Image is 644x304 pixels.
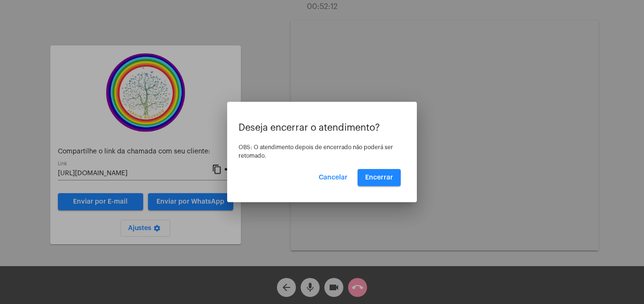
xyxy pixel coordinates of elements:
[358,169,401,186] button: Encerrar
[319,174,348,181] span: Cancelar
[311,169,355,186] button: Cancelar
[239,144,393,159] span: OBS: O atendimento depois de encerrado não poderá ser retomado.
[239,123,405,133] p: Deseja encerrar o atendimento?
[365,174,393,181] span: Encerrar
